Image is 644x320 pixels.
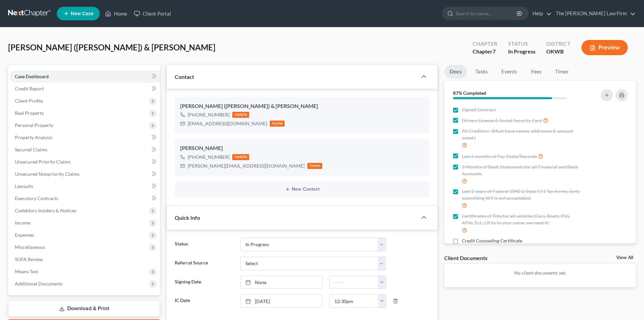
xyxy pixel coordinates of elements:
button: Preview [581,40,628,55]
span: Quick Info [175,214,200,221]
a: Secured Claims [9,144,160,156]
label: Status [171,238,237,251]
div: mobile [232,112,249,118]
a: The [PERSON_NAME] Law Firm [552,7,636,20]
span: Credit Counseling Certificate [462,237,522,244]
a: Download & Print [8,301,160,317]
a: Unsecured Nonpriority Claims [9,168,160,180]
span: Executory Contracts [15,195,58,201]
div: OKWB [546,48,571,56]
a: Docs [444,65,467,78]
div: [PERSON_NAME] ([PERSON_NAME]) & [PERSON_NAME] [180,102,424,110]
span: All Creditors- (Must have names, addresses & amount owed.) [462,128,582,141]
label: Signing Date [171,276,237,289]
div: home [307,163,322,169]
span: Unsecured Nonpriority Claims [15,171,79,177]
span: Last 2 years of Federal 1040 & State 511 Tax forms. (only submitting W2 is not acceptable) [462,188,582,201]
a: [DATE] [241,295,322,307]
a: Property Analysis [9,131,160,144]
label: IC Date [171,294,237,308]
a: Credit Report [9,83,160,95]
span: Income [15,220,30,226]
div: [PERSON_NAME][EMAIL_ADDRESS][DOMAIN_NAME] [188,163,305,169]
span: Credit Report [15,86,44,91]
input: -- : -- [330,276,378,289]
span: Last 6 months of Pay Stubs/Records [462,153,537,160]
a: Executory Contracts [9,192,160,205]
span: Miscellaneous [15,244,45,250]
a: View All [616,255,633,260]
input: -- : -- [330,295,378,307]
div: [PHONE_NUMBER] [188,154,230,161]
div: Client Documents [444,254,487,261]
span: SOFA Review [15,256,43,262]
span: Drivers License & Social Security Card [462,117,542,124]
span: Codebtors Insiders & Notices [15,208,76,213]
iframe: Intercom live chat [621,297,637,313]
a: Lawsuits [9,180,160,192]
span: Certificates of Title for all vehicles (Cars, Boats, RVs, ATVs, Ect...) If its in your name, we n... [462,213,582,226]
div: Chapter [473,40,497,48]
button: New Contact [180,187,424,192]
a: Tasks [470,65,493,78]
span: Additional Documents [15,281,63,286]
span: Means Test [15,269,38,274]
span: Case Dashboard [15,73,49,79]
span: 7 [493,48,496,55]
a: Home [102,7,130,20]
div: [PERSON_NAME] [180,144,424,152]
p: No client documents yet. [450,270,630,276]
div: home [270,121,285,127]
strong: 87% Completed [453,90,486,96]
div: In Progress [508,48,535,56]
a: Timer [550,65,574,78]
div: mobile [232,154,249,160]
span: Personal Property [15,122,53,128]
div: Chapter [473,48,497,56]
div: [EMAIL_ADDRESS][DOMAIN_NAME] [188,120,267,127]
a: Help [529,7,552,20]
span: Secured Claims [15,147,47,152]
span: Signed Contract [462,106,496,113]
div: [PHONE_NUMBER] [188,111,230,118]
span: Client Profile [15,98,43,104]
span: Real Property [15,110,44,116]
span: 3 Months of Bank Statements for all Financial and Bank Accounts [462,164,582,177]
span: [PERSON_NAME] ([PERSON_NAME]) & [PERSON_NAME] [8,42,215,52]
span: Property Analysis [15,134,52,140]
span: Contact [175,73,194,80]
a: SOFA Review [9,253,160,265]
div: District [546,40,571,48]
span: Expenses [15,232,34,238]
a: Events [496,65,523,78]
a: Unsecured Priority Claims [9,156,160,168]
div: Status [508,40,535,48]
a: Case Dashboard [9,70,160,83]
a: None [241,276,322,289]
a: Fees [525,65,547,78]
span: New Case [71,11,93,16]
span: Unsecured Priority Claims [15,159,71,165]
a: Client Portal [130,7,174,20]
input: Search by name... [456,7,518,20]
span: Lawsuits [15,183,33,189]
label: Referral Source [171,257,237,270]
